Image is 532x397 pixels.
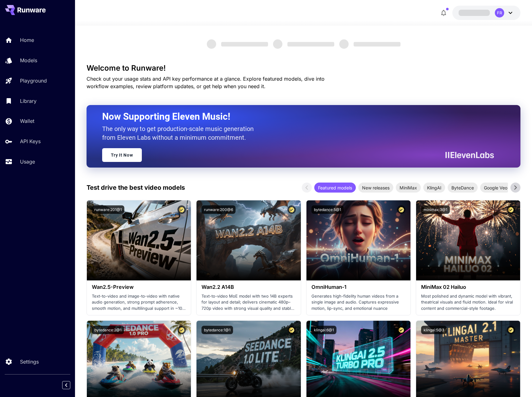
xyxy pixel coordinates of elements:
p: Test drive the best video models [87,183,185,192]
button: Certified Model – Vetted for best performance and includes a commercial license. [177,205,186,214]
button: runware:201@1 [92,205,124,214]
div: MiniMax [396,183,421,193]
span: MiniMax [396,184,421,191]
div: Featured models [314,183,356,193]
button: Certified Model – Vetted for best performance and includes a commercial license. [507,326,515,334]
h3: Welcome to Runware! [87,64,521,73]
button: Certified Model – Vetted for best performance and includes a commercial license. [397,326,405,334]
p: Playground [20,77,47,84]
button: Certified Model – Vetted for best performance and includes a commercial license. [287,326,296,334]
button: minimax:3@1 [421,205,450,214]
p: Text-to-video MoE model with two 14B experts for layout and detail; delivers cinematic 480p–720p ... [201,293,296,312]
div: Google Veo [480,183,511,193]
p: Text-to-video and image-to-video with native audio generation, strong prompt adherence, smooth mo... [92,293,186,312]
span: Google Veo [480,184,511,191]
p: Library [20,97,37,105]
p: Settings [20,358,39,365]
div: New releases [358,183,393,193]
span: KlingAI [423,184,445,191]
button: FR [452,6,520,20]
h3: MiniMax 02 Hailuo [421,284,515,290]
p: Models [20,57,37,64]
span: New releases [358,184,393,191]
img: alt [87,200,191,280]
a: Try It Now [102,148,142,162]
div: ByteDance [448,183,478,193]
button: runware:200@6 [201,205,236,214]
button: Collapse sidebar [62,381,70,389]
button: Certified Model – Vetted for best performance and includes a commercial license. [177,326,186,334]
button: klingai:5@3 [421,326,447,334]
img: alt [306,200,410,280]
h3: Wan2.2 A14B [201,284,296,290]
h2: Now Supporting Eleven Music! [102,111,490,123]
span: ByteDance [448,184,478,191]
p: Usage [20,158,35,165]
p: API Keys [20,138,41,145]
button: Certified Model – Vetted for best performance and includes a commercial license. [397,205,405,214]
h3: OmniHuman‑1 [311,284,405,290]
p: Generates high-fidelity human videos from a single image and audio. Captures expressive motion, l... [311,293,405,312]
button: bytedance:1@1 [201,326,233,334]
div: FR [495,8,504,18]
button: Certified Model – Vetted for best performance and includes a commercial license. [287,205,296,214]
img: alt [196,200,301,280]
div: KlingAI [423,183,445,193]
p: Wallet [20,117,34,125]
h3: Wan2.5-Preview [92,284,186,290]
button: Certified Model – Vetted for best performance and includes a commercial license. [507,205,515,214]
p: Most polished and dynamic model with vibrant, theatrical visuals and fluid motion. Ideal for vira... [421,293,515,312]
span: Featured models [314,184,356,191]
button: klingai:6@1 [311,326,336,334]
button: bytedance:5@1 [311,205,344,214]
p: The only way to get production-scale music generation from Eleven Labs without a minimum commitment. [102,124,258,142]
img: alt [416,200,520,280]
p: Home [20,36,34,44]
button: bytedance:2@1 [92,326,124,334]
span: Check out your usage stats and API key performance at a glance. Explore featured models, dive int... [87,76,325,89]
div: Collapse sidebar [67,379,75,391]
